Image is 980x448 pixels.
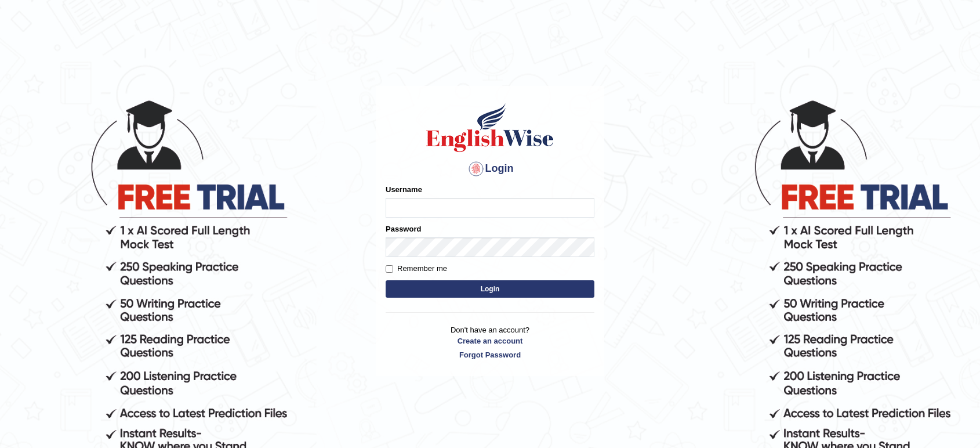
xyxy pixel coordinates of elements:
[386,263,447,274] label: Remember me
[386,184,422,195] label: Username
[424,102,556,154] img: Logo of English Wise sign in for intelligent practice with AI
[386,223,421,234] label: Password
[386,265,393,273] input: Remember me
[386,335,594,346] a: Create an account
[386,280,594,298] button: Login
[386,324,594,360] p: Don't have an account?
[386,160,594,178] h4: Login
[386,349,594,360] a: Forgot Password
